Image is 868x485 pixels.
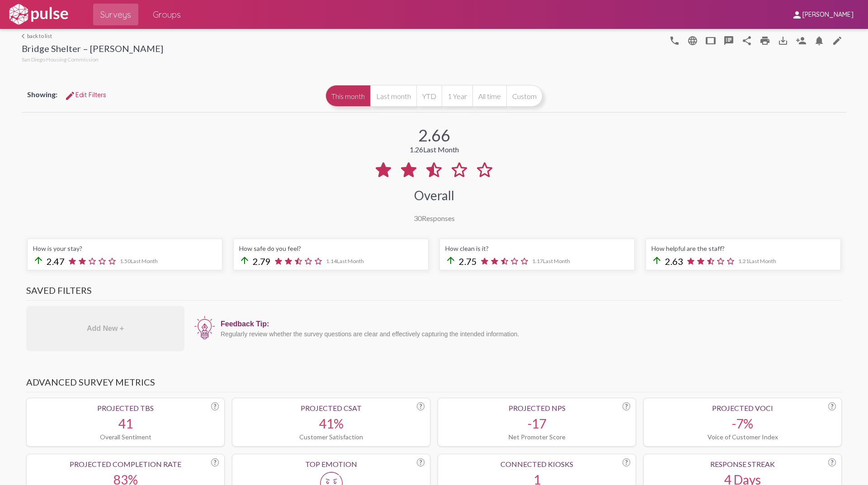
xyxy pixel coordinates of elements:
div: ? [623,458,630,466]
div: Connected Kiosks [443,460,630,468]
span: 1.21 [738,258,776,264]
mat-icon: language [669,35,680,46]
button: All time [472,85,506,107]
button: YTD [416,85,442,107]
div: Projected NPS [443,404,630,412]
button: language [665,31,684,49]
a: Surveys [93,4,138,25]
button: language [684,31,702,49]
mat-icon: Bell [814,35,825,46]
div: Projected VoCI [649,404,836,412]
span: 30 [414,214,422,222]
div: 41 [32,416,219,431]
a: edit [828,31,846,49]
span: Last Month [423,145,459,154]
span: Last Month [543,258,570,264]
span: 1.17 [532,258,570,264]
div: How is your stay? [33,245,217,252]
div: ? [828,458,836,466]
mat-icon: print [759,35,770,46]
div: ? [417,458,425,466]
div: ? [623,402,630,410]
img: white-logo.svg [7,3,70,26]
span: Last Month [749,258,776,264]
div: ? [211,458,219,466]
div: 41% [238,416,425,431]
mat-icon: speaker_notes [723,35,734,46]
span: Showing: [27,90,57,99]
div: Regularly review whether the survey questions are clear and effectively capturing the intended in... [221,330,837,338]
div: How helpful are the staff? [651,245,835,252]
button: Download [774,31,792,49]
mat-icon: tablet [705,35,716,46]
mat-icon: arrow_upward [445,255,456,266]
span: 2.75 [459,256,477,267]
div: ? [828,402,836,410]
mat-icon: language [687,35,698,46]
span: Edit Filters [65,91,106,99]
mat-icon: Download [778,35,788,46]
div: Net Promoter Score [443,433,630,441]
button: 1 Year [442,85,472,107]
span: [PERSON_NAME] [802,11,854,19]
div: Projected TBS [32,404,219,412]
div: Voice of Customer Index [649,433,836,441]
mat-icon: arrow_upward [239,255,250,266]
mat-icon: arrow_upward [651,255,662,266]
button: [PERSON_NAME] [784,6,861,23]
div: Projected Completion Rate [32,460,219,468]
div: Projected CSAT [238,404,425,412]
div: 2.66 [418,125,450,145]
div: -17 [443,416,630,431]
mat-icon: edit [832,35,843,46]
mat-icon: Share [741,35,752,46]
span: 1.14 [326,258,364,264]
button: Share [738,31,756,49]
div: Overall [414,188,454,203]
span: Groups [153,6,181,23]
button: Custom [506,85,542,107]
a: Groups [146,4,188,25]
div: ? [211,402,219,410]
mat-icon: arrow_upward [33,255,44,266]
a: back to list [22,33,163,39]
mat-icon: person [792,9,802,20]
div: Overall Sentiment [32,433,219,441]
span: San Diego Housing Commission [22,56,99,63]
div: Customer Satisfaction [238,433,425,441]
h3: Saved Filters [26,285,842,301]
button: speaker_notes [720,31,738,49]
span: 2.63 [665,256,683,267]
div: ? [417,402,425,410]
button: Bell [810,31,828,49]
h3: Advanced Survey Metrics [26,377,842,392]
div: Top Emotion [238,460,425,468]
button: Last month [370,85,416,107]
img: icon12.png [193,315,216,340]
div: How clean is it? [445,245,629,252]
mat-icon: Person [796,35,807,46]
div: Response Streak [649,460,836,468]
div: Bridge Shelter – [PERSON_NAME] [22,43,163,56]
div: How safe do you feel? [239,245,423,252]
a: print [756,31,774,49]
span: 1.50 [120,258,158,264]
button: tablet [702,31,720,49]
span: Last Month [131,258,158,264]
button: Edit FiltersEdit Filters [57,87,113,103]
div: Feedback Tip: [221,320,837,328]
span: Last Month [337,258,364,264]
mat-icon: arrow_back_ios [22,33,27,39]
span: 2.47 [47,256,65,267]
button: This month [325,85,370,107]
span: Surveys [100,6,131,23]
div: -7% [649,416,836,431]
div: Add New + [26,306,184,351]
button: Person [792,31,810,49]
div: 1.26 [410,145,459,154]
span: 2.79 [253,256,271,267]
div: Responses [414,214,455,222]
mat-icon: Edit Filters [65,90,75,101]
